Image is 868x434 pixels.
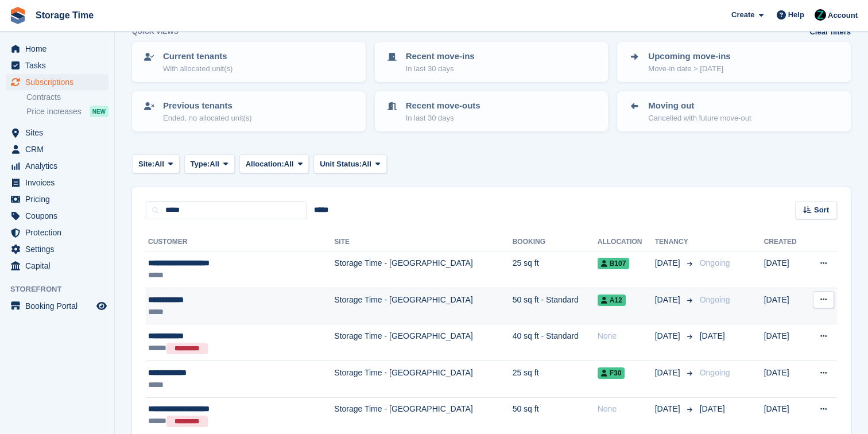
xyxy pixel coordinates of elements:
button: Allocation: All [239,154,309,173]
span: Allocation: [246,158,284,170]
a: Current tenants With allocated unit(s) [133,43,365,81]
span: Tasks [25,57,94,73]
a: Clear filters [809,26,851,38]
div: NEW [90,106,108,117]
p: Cancelled with future move-out [648,113,751,124]
h6: Quick views [132,26,179,37]
div: None [598,330,655,342]
a: menu [6,191,108,207]
p: Ended, no allocated unit(s) [163,113,252,124]
img: Zain Sarwar [815,9,826,21]
span: All [210,158,219,170]
a: Recent move-ins In last 30 days [376,43,607,81]
a: menu [6,57,108,73]
span: [DATE] [655,330,683,342]
a: menu [6,41,108,57]
a: menu [6,125,108,141]
span: Booking Portal [25,298,94,314]
button: Unit Status: All [313,154,386,173]
td: [DATE] [764,397,806,433]
p: Previous tenants [163,99,252,113]
a: menu [6,241,108,257]
th: Customer [146,233,334,251]
th: Booking [513,233,598,251]
th: Tenancy [655,233,695,251]
div: None [598,403,655,415]
td: 25 sq ft [513,361,598,397]
span: Account [828,10,858,21]
span: Sort [814,204,829,216]
td: 50 sq ft - Standard [513,288,598,324]
span: Ongoing [700,295,730,304]
a: Price increases NEW [26,105,108,118]
a: menu [6,158,108,174]
a: menu [6,298,108,314]
p: Recent move-ins [406,50,475,63]
p: In last 30 days [406,63,475,75]
span: A12 [598,294,626,306]
span: Protection [25,224,94,241]
span: All [284,158,294,170]
a: Recent move-outs In last 30 days [376,92,607,130]
span: All [362,158,371,170]
span: Coupons [25,208,94,224]
span: F30 [598,367,625,379]
td: 40 sq ft - Standard [513,324,598,361]
a: menu [6,141,108,157]
span: Invoices [25,175,94,191]
span: [DATE] [655,367,683,379]
th: Created [764,233,806,251]
td: 50 sq ft [513,397,598,433]
th: Site [334,233,512,251]
td: Storage Time - [GEOGRAPHIC_DATA] [334,324,512,361]
span: Site: [138,158,154,170]
td: Storage Time - [GEOGRAPHIC_DATA] [334,397,512,433]
a: menu [6,208,108,224]
th: Allocation [598,233,655,251]
a: menu [6,224,108,241]
span: Create [731,9,754,21]
span: [DATE] [655,257,683,269]
p: Upcoming move-ins [648,50,730,63]
span: Unit Status: [320,158,362,170]
span: [DATE] [700,331,725,340]
span: [DATE] [655,403,683,415]
span: All [154,158,164,170]
td: Storage Time - [GEOGRAPHIC_DATA] [334,361,512,397]
span: Settings [25,241,94,257]
p: Recent move-outs [406,99,480,113]
span: Analytics [25,158,94,174]
span: Capital [25,258,94,274]
img: stora-icon-8386f47178a22dfd0bd8f6a31ec36ba5ce8667c1dd55bd0f319d3a0aa187defe.svg [9,7,26,24]
span: Subscriptions [25,74,94,90]
span: [DATE] [700,404,725,413]
p: Moving out [648,99,751,113]
a: Previous tenants Ended, no allocated unit(s) [133,92,365,130]
p: Move-in date > [DATE] [648,63,730,75]
button: Type: All [184,154,235,173]
a: menu [6,74,108,90]
a: Storage Time [31,6,98,25]
span: Home [25,41,94,57]
a: menu [6,258,108,274]
span: Type: [191,158,210,170]
a: menu [6,175,108,191]
span: Storefront [10,284,114,295]
td: [DATE] [764,361,806,397]
span: Price increases [26,106,82,117]
td: [DATE] [764,251,806,288]
td: [DATE] [764,324,806,361]
span: Ongoing [700,368,730,377]
p: Current tenants [163,50,232,63]
span: B107 [598,258,630,269]
span: Sites [25,125,94,141]
span: Help [788,9,804,21]
span: [DATE] [655,294,683,306]
button: Site: All [132,154,180,173]
span: Ongoing [700,258,730,268]
td: Storage Time - [GEOGRAPHIC_DATA] [334,288,512,324]
span: CRM [25,141,94,157]
p: In last 30 days [406,113,480,124]
span: Pricing [25,191,94,207]
td: [DATE] [764,288,806,324]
